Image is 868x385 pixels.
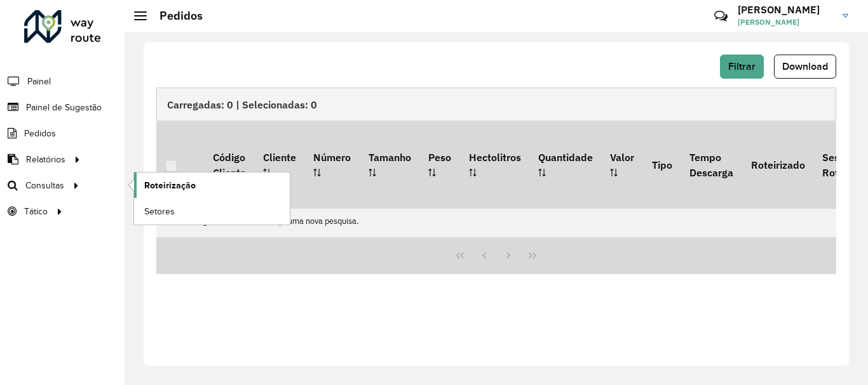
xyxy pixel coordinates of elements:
[738,16,833,28] span: [PERSON_NAME]
[774,55,836,79] button: Download
[24,127,56,140] span: Pedidos
[419,121,459,208] th: Peso
[602,121,643,208] th: Valor
[25,179,64,192] span: Consultas
[26,153,65,166] span: Relatórios
[254,121,304,208] th: Cliente
[720,55,764,79] button: Filtrar
[782,61,828,72] span: Download
[144,179,196,192] span: Roteirização
[204,121,254,208] th: Código Cliente
[529,121,601,208] th: Quantidade
[742,121,813,208] th: Roteirizado
[360,121,419,208] th: Tamanho
[147,9,203,23] h2: Pedidos
[305,121,360,208] th: Número
[144,205,175,218] span: Setores
[728,61,756,72] span: Filtrar
[134,199,290,224] a: Setores
[460,121,529,208] th: Hectolitros
[26,101,102,114] span: Painel de Sugestão
[156,88,836,121] div: Carregadas: 0 | Selecionadas: 0
[27,75,51,88] span: Painel
[738,4,833,16] h3: [PERSON_NAME]
[681,121,742,208] th: Tempo Descarga
[24,205,48,218] span: Tático
[707,3,735,30] a: Contato Rápido
[134,173,290,198] a: Roteirização
[643,121,681,208] th: Tipo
